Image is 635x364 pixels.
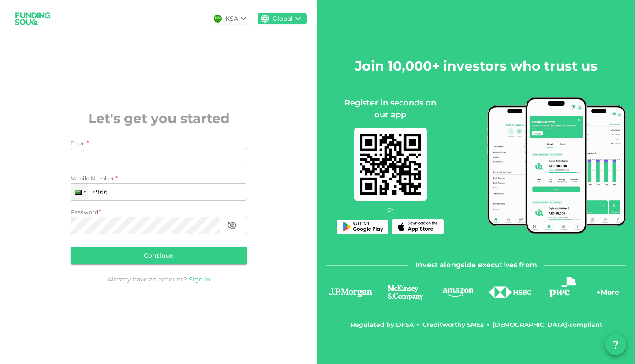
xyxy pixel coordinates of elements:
[71,140,86,146] span: Email
[441,287,474,298] img: logo
[214,15,222,23] img: flag-sa.b9a346574cdc8950dd34b50780441f57.svg
[387,206,394,214] span: Or
[189,275,210,283] a: Sign in
[549,277,576,297] img: logo
[71,183,247,201] input: 1 (702) 123-4567
[415,259,537,271] span: Invest alongside executives from
[379,284,431,301] img: logo
[71,209,98,215] span: Password
[71,247,247,264] button: Continue
[71,109,247,128] h2: Let's get you started
[605,334,626,355] button: question
[351,320,414,329] div: Regulated by DFSA
[493,320,602,329] div: [DEMOGRAPHIC_DATA]-compliant
[354,128,427,201] img: mobile-app
[71,174,114,183] span: Mobile Number
[355,56,598,76] h2: Join 10,000+ investors who trust us
[71,217,220,234] input: password
[11,7,55,30] img: logo
[487,97,626,234] img: mobile-app
[225,14,238,23] div: KSA
[341,222,385,232] img: Play Store
[71,148,237,165] input: email
[273,14,293,23] div: Global
[337,97,444,121] div: Register in seconds on our app
[396,221,440,232] img: App Store
[422,320,484,329] div: Creditworthy SMEs
[596,287,619,302] div: + More
[326,286,375,299] img: logo
[71,184,88,200] div: Saudi Arabia: + 966
[71,275,247,284] div: Already have an account?
[488,286,532,298] img: logo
